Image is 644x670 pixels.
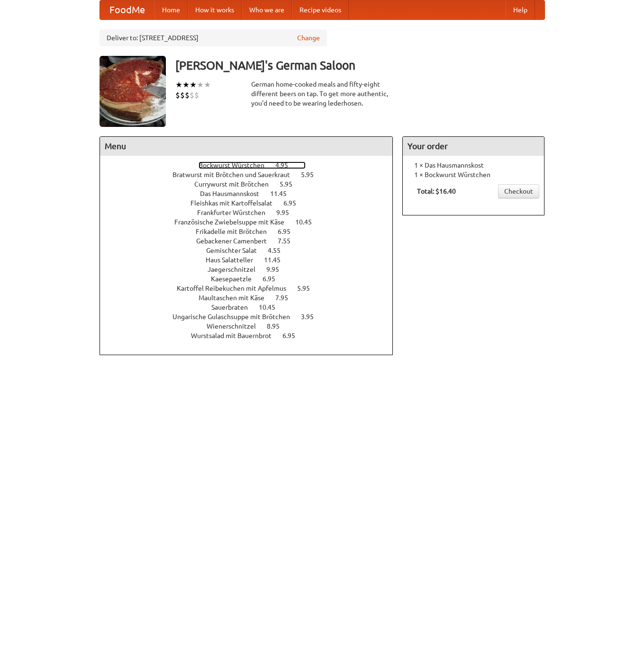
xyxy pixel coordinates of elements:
[177,285,296,292] span: Kartoffel Reibekuchen mit Apfelmus
[506,0,535,19] a: Help
[197,209,307,216] a: Frankfurter Würstchen 9.95
[175,80,182,90] li: ★
[263,275,285,283] span: 6.95
[206,247,298,254] a: Gemischter Salat 4.55
[301,171,323,179] span: 5.95
[206,247,266,254] span: Gemischter Salat
[100,0,154,19] a: FoodMe
[251,80,393,108] div: German home-cooked meals and fifty-eight different beers on tap. To get more authentic, you'd nee...
[100,56,166,127] img: angular.jpg
[282,332,305,339] span: 6.95
[196,228,308,235] a: Frikadelle mit Brötchen 6.95
[196,237,308,245] a: Gebackener Camenbert 7.55
[408,161,539,170] li: 1 × Das Hausmannskost
[211,304,257,311] span: Sauerbraten
[194,90,199,100] li: $
[196,228,276,235] span: Frikadelle mit Brötchen
[301,313,323,321] span: 3.95
[188,0,242,19] a: How it works
[275,161,298,169] span: 4.95
[206,256,263,264] span: Haus Salatteller
[278,228,300,235] span: 6.95
[207,322,265,330] span: Wienerschnitzel
[275,294,298,302] span: 7.95
[207,322,297,330] a: Wienerschnitzel 8.95
[197,80,204,90] li: ★
[292,0,349,19] a: Recipe videos
[190,80,197,90] li: ★
[211,275,293,283] a: Kaesepaetzle 6.95
[174,218,329,226] a: Französische Zwiebelsuppe mit Käse 10.45
[266,266,289,273] span: 9.95
[242,0,292,19] a: Who we are
[190,199,314,207] a: Fleishkas mit Kartoffelsalat 6.95
[190,90,194,100] li: $
[185,90,190,100] li: $
[194,180,310,188] a: Currywurst mit Brötchen 5.95
[270,190,296,197] span: 11.45
[191,332,313,339] a: Wurstsalad mit Bauernbrot 6.95
[267,322,289,330] span: 8.95
[264,256,290,264] span: 11.45
[199,294,306,302] a: Maultaschen mit Käse 7.95
[408,170,539,179] li: 1 × Bockwurst Würstchen
[175,56,545,75] h3: [PERSON_NAME]'s German Saloon
[278,237,300,245] span: 7.55
[206,256,298,264] a: Haus Salatteller 11.45
[196,237,276,245] span: Gebackener Camenbert
[191,332,281,339] span: Wurstsalad mit Bauernbrot
[180,90,185,100] li: $
[208,266,265,273] span: Jaegerschnitzel
[172,313,299,321] span: Ungarische Gulaschsuppe mit Brötchen
[172,171,299,179] span: Bratwurst mit Brötchen und Sauerkraut
[200,190,304,197] a: Das Hausmannskost 11.45
[268,247,290,254] span: 4.55
[199,161,306,169] a: Bockwurst Würstchen 4.95
[204,80,211,90] li: ★
[100,137,393,156] h4: Menu
[190,199,282,207] span: Fleishkas mit Kartoffelsalat
[208,266,297,273] a: Jaegerschnitzel 9.95
[211,304,293,311] a: Sauerbraten 10.45
[182,80,190,90] li: ★
[280,180,302,188] span: 5.95
[417,188,456,195] b: Total: $16.40
[199,161,274,169] span: Bockwurst Würstchen
[259,304,285,311] span: 10.45
[200,190,269,197] span: Das Hausmannskost
[172,313,331,321] a: Ungarische Gulaschsuppe mit Brötchen 3.95
[276,209,299,216] span: 9.95
[100,29,327,46] div: Deliver to: [STREET_ADDRESS]
[211,275,261,283] span: Kaesepaetzle
[174,218,294,226] span: Französische Zwiebelsuppe mit Käse
[194,180,278,188] span: Currywurst mit Brötchen
[403,137,544,156] h4: Your order
[177,285,327,292] a: Kartoffel Reibekuchen mit Apfelmus 5.95
[297,285,319,292] span: 5.95
[175,90,180,100] li: $
[283,199,306,207] span: 6.95
[197,209,275,216] span: Frankfurter Würstchen
[172,171,331,179] a: Bratwurst mit Brötchen und Sauerkraut 5.95
[154,0,188,19] a: Home
[295,218,321,226] span: 10.45
[498,184,539,198] a: Checkout
[199,294,274,302] span: Maultaschen mit Käse
[297,33,320,43] a: Change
